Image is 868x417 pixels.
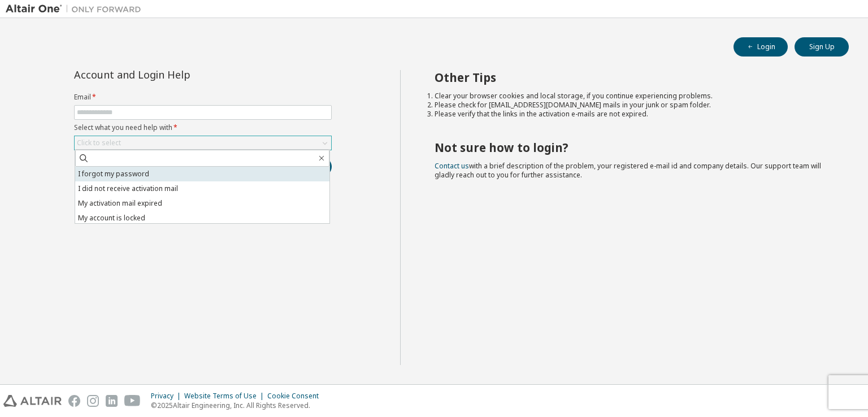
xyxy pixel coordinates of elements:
[435,161,469,171] a: Contact us
[6,3,147,15] img: Altair One
[74,123,332,132] label: Select what you need help with
[184,392,267,401] div: Website Terms of Use
[124,395,141,407] img: youtube.svg
[74,70,280,79] div: Account and Login Help
[77,138,121,147] div: Click to select
[74,93,332,102] label: Email
[435,101,829,110] li: Please check for [EMAIL_ADDRESS][DOMAIN_NAME] mails in your junk or spam folder.
[795,37,849,57] button: Sign Up
[68,395,80,407] img: facebook.svg
[435,92,829,101] li: Clear your browser cookies and local storage, if you continue experiencing problems.
[151,392,184,401] div: Privacy
[3,395,62,407] img: altair_logo.svg
[435,140,829,155] h2: Not sure how to login?
[75,167,329,181] li: I forgot my password
[267,392,325,401] div: Cookie Consent
[435,161,821,180] span: with a brief description of the problem, your registered e-mail id and company details. Our suppo...
[151,401,325,410] p: © 2025 Altair Engineering, Inc. All Rights Reserved.
[435,70,829,85] h2: Other Tips
[75,136,331,150] div: Click to select
[734,37,788,57] button: Login
[106,395,118,407] img: linkedin.svg
[87,395,99,407] img: instagram.svg
[435,110,829,119] li: Please verify that the links in the activation e-mails are not expired.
